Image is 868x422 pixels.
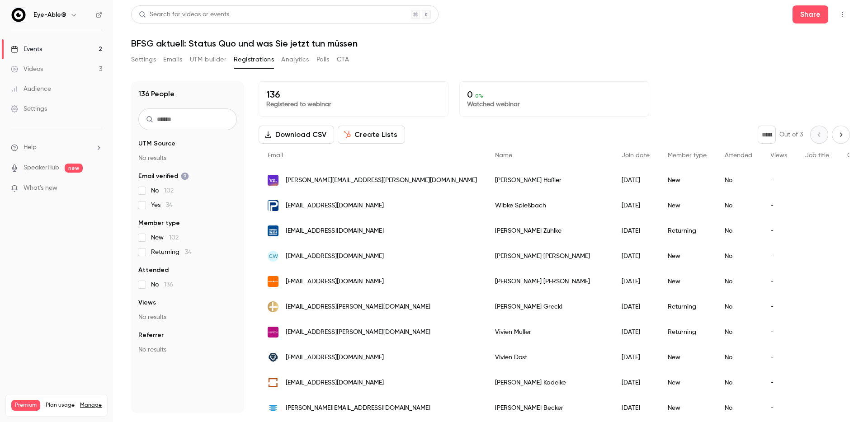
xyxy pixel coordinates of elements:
span: [EMAIL_ADDRESS][DOMAIN_NAME] [286,226,384,236]
div: - [761,395,796,421]
div: No [716,345,761,370]
iframe: Noticeable Trigger [91,184,102,192]
span: [EMAIL_ADDRESS][DOMAIN_NAME] [286,201,384,211]
button: Polls [316,52,330,67]
h6: Eye-Able® [33,10,66,19]
img: segebergerkliniken.de [268,327,278,338]
span: Views [770,152,787,159]
div: [DATE] [613,395,659,421]
div: [PERSON_NAME] Greckl [486,294,613,319]
span: [EMAIL_ADDRESS][DOMAIN_NAME] [286,277,384,286]
div: - [761,319,796,345]
div: Events [11,45,42,54]
img: ibb-do.de [268,403,278,413]
div: [DATE] [613,370,659,395]
span: Member type [668,152,707,159]
div: [PERSON_NAME] Hößler [486,168,613,193]
img: trurnit.de [268,301,278,312]
div: No [716,395,761,421]
button: Create Lists [338,126,405,144]
span: 102 [164,188,174,194]
span: Attended [725,152,752,159]
span: Returning [151,248,192,257]
span: CW [269,252,278,260]
img: leonet.de [268,352,278,363]
span: [PERSON_NAME][EMAIL_ADDRESS][DOMAIN_NAME] [286,403,430,413]
img: hometogo.com [268,175,278,186]
div: [DATE] [613,319,659,345]
p: Watched webinar [467,100,642,109]
div: Returning [659,218,716,244]
button: Analytics [281,52,309,67]
div: [DATE] [613,345,659,370]
div: Settings [11,104,47,113]
div: Vivien Müller [486,319,613,345]
div: - [761,269,796,294]
div: No [716,269,761,294]
p: No results [138,313,237,322]
div: Returning [659,294,716,319]
span: Email verified [138,172,189,181]
div: [DATE] [613,168,659,193]
button: Registrations [234,52,274,67]
div: New [659,244,716,269]
span: 102 [169,234,179,241]
div: No [716,294,761,319]
p: No results [138,345,237,354]
div: No [716,168,761,193]
div: - [761,218,796,244]
span: Premium [11,400,40,411]
span: Views [138,298,156,307]
div: [DATE] [613,294,659,319]
button: UTM builder [190,52,226,67]
span: Attended [138,266,169,275]
button: CTA [337,52,349,67]
span: Name [495,152,512,159]
div: - [761,345,796,370]
div: Audience [11,84,51,94]
p: 136 [266,89,441,100]
span: Help [24,143,37,152]
div: - [761,193,796,218]
div: No [716,319,761,345]
div: No [716,370,761,395]
div: [DATE] [613,218,659,244]
button: Share [793,5,828,23]
a: Manage [80,402,102,409]
div: [DATE] [613,193,659,218]
span: UTM Source [138,139,175,148]
button: Settings [131,52,156,67]
img: maple-park.de [268,276,278,287]
div: [PERSON_NAME] Kadelke [486,370,613,395]
span: [EMAIL_ADDRESS][DOMAIN_NAME] [286,353,384,362]
div: Returning [659,319,716,345]
div: No [716,244,761,269]
p: Out of 3 [779,130,803,139]
span: [EMAIL_ADDRESS][PERSON_NAME][DOMAIN_NAME] [286,302,430,312]
div: New [659,193,716,218]
button: Download CSV [259,126,334,144]
p: Registered to webinar [266,100,441,109]
div: Videos [11,65,43,74]
div: [PERSON_NAME] [PERSON_NAME] [486,269,613,294]
div: New [659,269,716,294]
span: Email [268,152,283,159]
div: New [659,395,716,421]
div: New [659,345,716,370]
div: [DATE] [613,269,659,294]
span: Plan usage [46,402,75,409]
li: help-dropdown-opener [11,143,102,152]
span: Yes [151,201,173,210]
span: [EMAIL_ADDRESS][DOMAIN_NAME] [286,252,384,261]
button: Emails [163,52,182,67]
div: - [761,244,796,269]
div: [PERSON_NAME] [PERSON_NAME] [486,244,613,269]
div: New [659,370,716,395]
span: [EMAIL_ADDRESS][DOMAIN_NAME] [286,378,384,388]
span: [PERSON_NAME][EMAIL_ADDRESS][PERSON_NAME][DOMAIN_NAME] [286,176,477,185]
img: fachplanung-barrierefrei.de [268,377,278,388]
section: facet-groups [138,139,237,354]
span: 136 [164,281,173,288]
div: Wibke Spießbach [486,193,613,218]
span: [EMAIL_ADDRESS][PERSON_NAME][DOMAIN_NAME] [286,328,430,337]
